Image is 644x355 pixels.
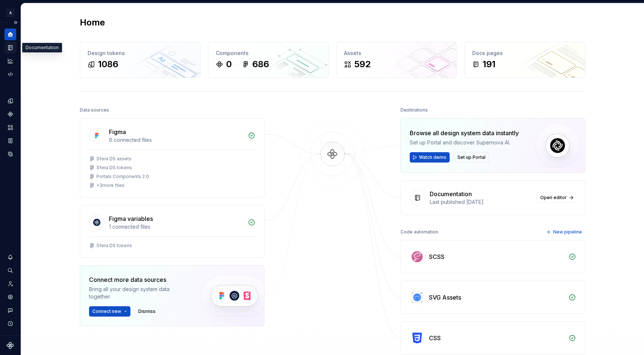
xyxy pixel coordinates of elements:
[472,50,577,57] div: Docs pages
[354,58,371,70] div: 592
[4,148,16,160] a: Data sources
[457,154,485,160] span: Set up Portal
[4,278,16,290] a: Invite team
[464,42,585,78] a: Docs pages191
[419,154,446,160] span: Watch demo
[208,42,329,78] a: Components0686
[22,43,62,52] div: Documentation
[88,50,193,57] div: Design tokens
[96,165,132,171] div: Sfera DS tokens
[344,50,449,57] div: Assets
[10,17,21,28] button: Expand sidebar
[430,190,472,198] div: Documentation
[336,42,457,78] a: Assets592
[4,304,16,316] button: Contact support
[4,68,16,80] a: Code automation
[252,58,269,70] div: 686
[89,306,130,317] button: Connect new
[483,58,495,70] div: 191
[537,192,576,203] a: Open editor
[410,152,450,163] button: Watch demo
[4,291,16,303] a: Settings
[135,306,159,317] button: Dismiss
[4,251,16,263] button: Notifications
[89,286,189,300] div: Bring all your design system data together.
[226,58,232,70] div: 0
[544,227,585,237] button: New pipeline
[4,135,16,147] a: Storybook stories
[96,174,149,180] div: Portals Components 2.0
[553,229,582,235] span: New pipeline
[89,275,189,284] div: Connect more data sources
[96,243,132,249] div: Sfera DS tokens
[401,105,428,115] div: Destinations
[1,5,19,21] button: A
[540,195,567,201] span: Open editor
[109,136,243,144] div: 6 connected files
[410,129,519,137] div: Browse all design system data instantly
[454,152,489,163] button: Set up Portal
[7,342,14,349] svg: Supernova Logo
[4,108,16,120] a: Components
[4,42,16,54] a: Documentation
[4,95,16,107] a: Design tokens
[80,118,265,198] a: Figma6 connected filesSfera DS assetsSfera DS tokensPortals Components 2.0+3more files
[429,252,444,261] div: SCSS
[4,28,16,40] a: Home
[4,55,16,67] a: Analytics
[216,50,321,57] div: Components
[410,139,519,146] div: Set up Portal and discover Supernova AI.
[80,42,201,78] a: Design tokens1086
[401,227,438,237] div: Code automation
[6,8,15,17] div: A
[429,293,461,302] div: SVG Assets
[4,122,16,133] a: Assets
[80,205,265,258] a: Figma variables1 connected filesSfera DS tokens
[92,308,121,314] span: Connect new
[138,308,156,314] span: Dismiss
[98,58,118,70] div: 1086
[96,156,132,162] div: Sfera DS assets
[430,198,532,206] div: Last published [DATE]
[96,182,125,188] div: + 3 more files
[80,17,105,28] h2: Home
[109,214,153,223] div: Figma variables
[4,264,16,276] button: Search ⌘K
[109,127,126,136] div: Figma
[429,334,441,342] div: CSS
[109,223,243,231] div: 1 connected files
[80,105,109,115] div: Data sources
